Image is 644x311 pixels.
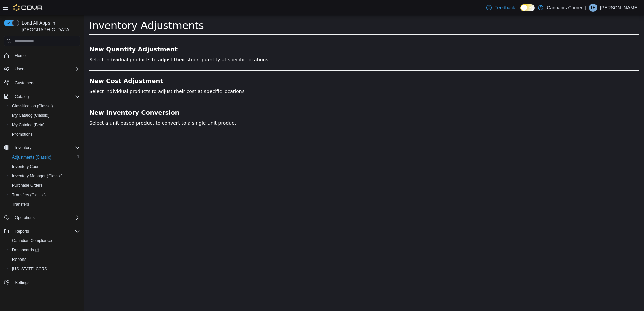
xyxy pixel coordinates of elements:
span: Home [12,51,80,60]
a: New Inventory Conversion [5,94,555,101]
span: Inventory [12,144,80,152]
span: Inventory Manager (Classic) [9,172,80,180]
span: Transfers (Classic) [9,191,80,199]
p: [PERSON_NAME] [600,4,639,12]
button: Settings [1,278,83,287]
span: Settings [15,280,29,285]
input: Dark Mode [520,4,535,11]
a: Feedback [484,1,518,14]
a: Dashboards [7,245,83,255]
button: Inventory Manager (Classic) [7,171,83,181]
span: Inventory Count [9,163,80,171]
div: Tania Hines [589,4,597,12]
button: Purchase Orders [7,181,83,190]
span: My Catalog (Classic) [12,113,50,118]
a: Canadian Compliance [9,237,55,245]
a: Transfers [9,200,32,208]
button: Classification (Classic) [7,101,83,111]
p: Select a unit based product to convert to a single unit product [5,104,555,111]
span: [US_STATE] CCRS [12,266,47,272]
span: Purchase Orders [9,181,80,189]
span: Adjustments (Classic) [12,154,51,160]
span: Reports [15,229,29,234]
a: Inventory Count [9,163,43,171]
span: Dashboards [9,246,80,254]
span: My Catalog (Beta) [12,122,45,128]
span: Transfers [9,200,80,208]
button: Customers [1,78,83,88]
p: Cannabis Corner [547,4,582,12]
button: Inventory [1,143,83,152]
a: My Catalog (Beta) [9,121,47,129]
span: Operations [12,214,80,222]
button: Operations [12,214,37,222]
a: New Cost Adjustment [5,62,555,69]
button: Transfers [7,200,83,209]
button: Users [1,64,83,74]
span: Customers [12,78,80,87]
a: Inventory Manager (Classic) [9,172,65,180]
a: [US_STATE] CCRS [9,265,50,273]
a: Dashboards [9,246,42,254]
a: Reports [9,255,29,264]
span: Purchase Orders [12,183,43,188]
span: Canadian Compliance [9,237,80,245]
button: My Catalog (Classic) [7,111,83,120]
a: Purchase Orders [9,181,45,189]
span: Home [15,53,26,58]
span: Inventory [15,145,31,150]
button: Reports [1,227,83,236]
button: Canadian Compliance [7,236,83,245]
button: Users [12,65,28,73]
span: Dark Mode [520,11,521,12]
button: Inventory Count [7,162,83,171]
span: Inventory Adjustments [5,4,120,16]
span: Inventory Manager (Classic) [12,173,63,179]
span: Reports [9,255,80,264]
span: Adjustments (Classic) [9,153,80,161]
span: Operations [15,215,35,220]
button: Operations [1,213,83,222]
a: Home [12,51,28,60]
span: Users [12,65,80,73]
button: Reports [12,227,32,235]
span: Customers [15,80,34,86]
a: Transfers (Classic) [9,191,49,199]
p: Select individual products to adjust their stock quantity at specific locations [5,41,555,48]
span: Settings [12,278,80,287]
a: New Quantity Adjustment [5,31,555,37]
a: Customers [12,79,37,87]
button: Catalog [1,92,83,101]
span: Classification (Classic) [9,102,80,110]
a: Classification (Classic) [9,102,56,110]
a: Promotions [9,130,35,138]
button: Home [1,50,83,60]
button: Catalog [12,93,31,101]
button: Adjustments (Classic) [7,152,83,162]
span: TH [590,4,596,12]
span: Users [15,66,25,72]
button: Promotions [7,130,83,139]
nav: Complex example [4,48,80,305]
button: Reports [7,255,83,264]
span: Dashboards [12,247,39,253]
p: Select individual products to adjust their cost at specific locations [5,72,555,79]
span: Reports [12,257,26,262]
span: Transfers [12,202,29,207]
a: Settings [12,279,32,287]
span: Inventory Count [12,164,41,169]
a: Adjustments (Classic) [9,153,54,161]
span: Transfers (Classic) [12,192,46,198]
span: My Catalog (Beta) [9,121,80,129]
span: My Catalog (Classic) [9,111,80,119]
span: Reports [12,227,80,235]
span: Catalog [12,93,80,101]
a: My Catalog (Classic) [9,111,52,119]
span: Feedback [494,4,515,11]
span: Canadian Compliance [12,238,52,243]
p: | [585,4,586,12]
button: [US_STATE] CCRS [7,264,83,274]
